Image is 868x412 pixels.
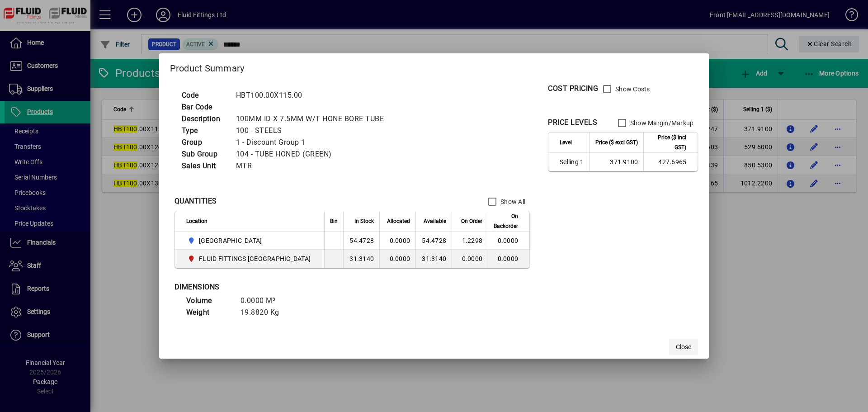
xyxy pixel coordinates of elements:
span: Price ($ incl GST) [649,133,686,152]
span: AUCKLAND [186,235,315,246]
td: Bar Code [177,101,231,113]
span: FLUID FITTINGS CHRISTCHURCH [186,253,315,264]
span: On Backorder [494,211,518,231]
h2: Product Summary [159,53,709,80]
td: Group [177,137,231,148]
td: 100 - STEELS [231,125,395,137]
td: 100MM ID X 7.5MM W/T HONE BORE TUBE [231,113,395,125]
td: 0.0000 [379,250,415,268]
td: 31.3140 [415,250,452,268]
div: COST PRICING [548,83,598,94]
td: HBT100.00X115.00 [231,90,395,101]
td: 0.0000 [488,232,529,250]
td: 427.6965 [643,153,698,171]
span: Level [560,137,572,147]
td: Weight [182,307,236,318]
span: Price ($ excl GST) [595,137,638,147]
td: Type [177,125,231,137]
td: 0.0000 [379,232,415,250]
span: 1.2298 [462,237,483,244]
div: DIMENSIONS [175,282,401,293]
span: [GEOGRAPHIC_DATA] [199,236,262,245]
span: Available [424,216,446,226]
td: 104 - TUBE HONED (GREEN) [231,148,395,160]
td: Code [177,90,231,101]
div: PRICE LEVELS [548,117,597,128]
td: 0.0000 [488,250,529,268]
button: Close [669,339,698,355]
td: 1 - Discount Group 1 [231,137,395,148]
label: Show All [499,197,525,206]
span: On Order [461,216,482,226]
span: FLUID FITTINGS [GEOGRAPHIC_DATA] [199,254,311,263]
td: Sales Unit [177,160,231,172]
span: Allocated [387,216,410,226]
label: Show Margin/Markup [628,118,694,128]
span: Location [186,216,208,226]
td: 54.4728 [343,232,379,250]
td: 54.4728 [415,232,452,250]
td: Description [177,113,231,125]
td: 31.3140 [343,250,379,268]
span: Bin [330,216,338,226]
td: 19.8820 Kg [236,307,290,318]
td: Sub Group [177,148,231,160]
td: 0.0000 M³ [236,295,290,307]
div: QUANTITIES [175,196,217,207]
span: Close [676,342,691,352]
label: Show Costs [613,85,650,94]
span: 0.0000 [462,255,483,262]
td: MTR [231,160,395,172]
span: Selling 1 [560,157,584,166]
span: In Stock [354,216,374,226]
td: Volume [182,295,236,307]
td: 371.9100 [589,153,643,171]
